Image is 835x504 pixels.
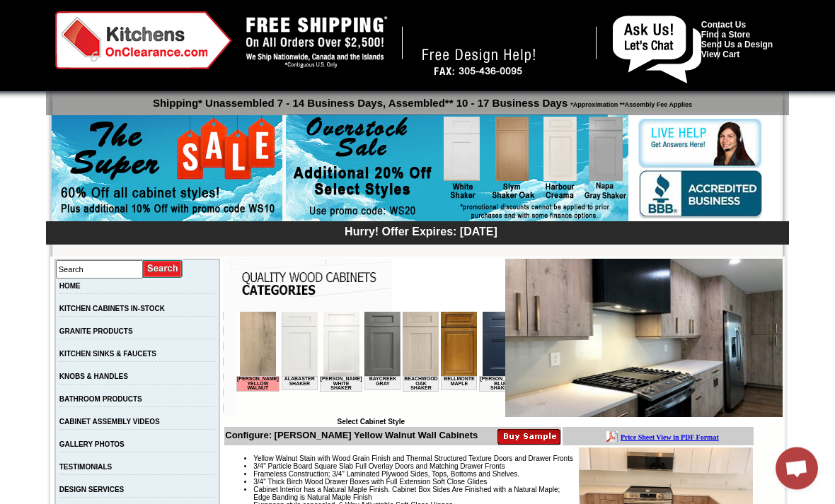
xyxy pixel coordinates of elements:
a: TESTIMONIALS [59,464,112,471]
p: Shipping* Unassembled 7 - 14 Business Days, Assembled** 10 - 17 Business Days [53,91,789,110]
a: KITCHEN SINKS & FAUCETS [59,351,156,358]
span: Cabinet Interior has a Natural Maple Finish. Cabinet Box Sides Are Finished with a Natural Maple;... [253,486,560,502]
a: Send Us a Design [701,40,773,50]
a: GRANITE PRODUCTS [59,328,133,336]
img: Kitchens on Clearance Logo [55,12,232,70]
span: 3/4" Particle Board Square Slab Full Overlay Doors and Matching Drawer Fronts [253,463,505,471]
a: HOME [59,283,81,291]
a: Contact Us [701,20,746,30]
a: KITCHEN CABINETS IN-STOCK [59,305,165,313]
b: Configure: [PERSON_NAME] Yellow Walnut Wall Cabinets [225,430,478,441]
td: [PERSON_NAME] Blue Shaker [243,64,286,80]
div: Hurry! Offer Expires: [DATE] [53,224,789,239]
a: View Cart [701,50,739,60]
span: Frameless Construction; 3/4" Laminated Plywood Sides, Tops, Bottoms and Shelves. [253,471,519,479]
input: Submit [143,260,183,279]
iframe: Browser incompatible [236,312,505,418]
a: GALLERY PHOTOS [59,441,125,449]
a: Price Sheet View in PDF Format [16,2,115,14]
a: KNOBS & HANDLES [59,373,128,381]
span: Yellow Walnut Stain with Wood Grain Finish and Thermal Structured Texture Doors and Drawer Fronts [253,455,573,463]
img: Altmann Yellow Walnut [505,259,783,418]
a: BATHROOM PRODUCTS [59,396,142,404]
b: Price Sheet View in PDF Format [16,6,115,13]
a: Find a Store [701,30,750,40]
a: DESIGN SERVICES [59,486,125,494]
b: Select Cabinet Style [337,418,405,426]
img: pdf.png [2,4,13,15]
span: *Approximation **Assembly Fee Applies [568,98,692,109]
div: Open chat [776,447,818,490]
a: [PHONE_NUMBER] [411,26,580,47]
span: 3/4" Thick Birch Wood Drawer Boxes with Full Extension Soft Close Glides [253,479,487,486]
a: CABINET ASSEMBLY VIDEOS [59,418,160,426]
